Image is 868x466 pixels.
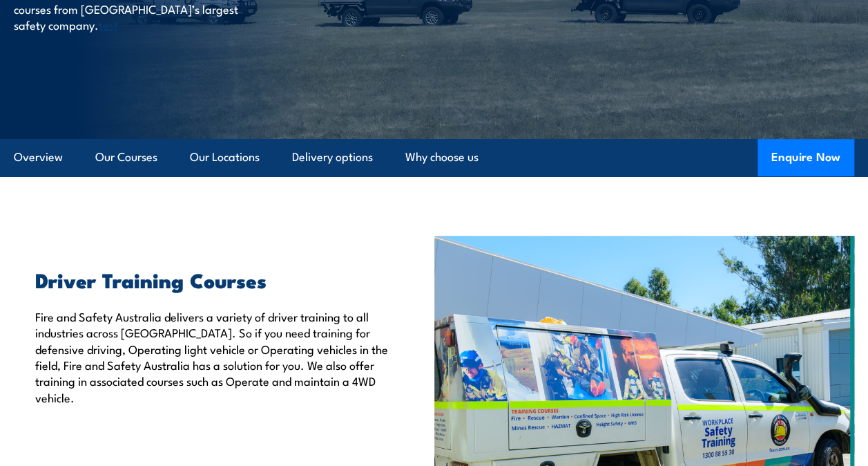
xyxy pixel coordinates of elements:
button: Enquire Now [758,139,854,176]
h2: Driver Training Courses [35,270,414,288]
a: Why choose us [405,139,479,176]
a: Our Courses [95,139,157,176]
a: Delivery options [292,139,373,176]
a: Our Locations [190,139,260,176]
a: test [99,16,118,32]
p: Fire and Safety Australia delivers a variety of driver training to all industries across [GEOGRAP... [35,308,414,405]
a: Overview [14,139,63,176]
